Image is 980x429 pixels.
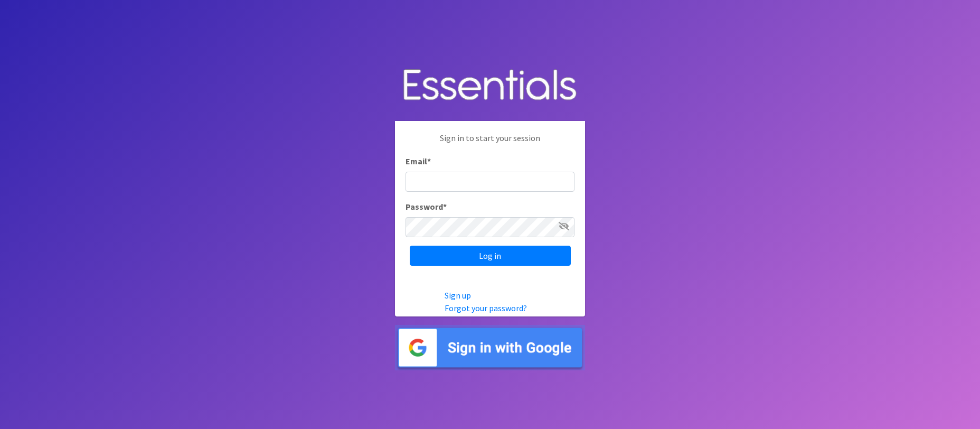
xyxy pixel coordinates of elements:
[406,200,447,213] label: Password
[395,325,585,371] img: Sign in with Google
[445,290,471,301] a: Sign up
[410,246,571,266] input: Log in
[406,155,431,167] label: Email
[445,303,527,313] a: Forgot your password?
[443,201,447,212] abbr: required
[395,59,585,113] img: Human Essentials
[406,132,574,155] p: Sign in to start your session
[427,156,431,166] abbr: required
